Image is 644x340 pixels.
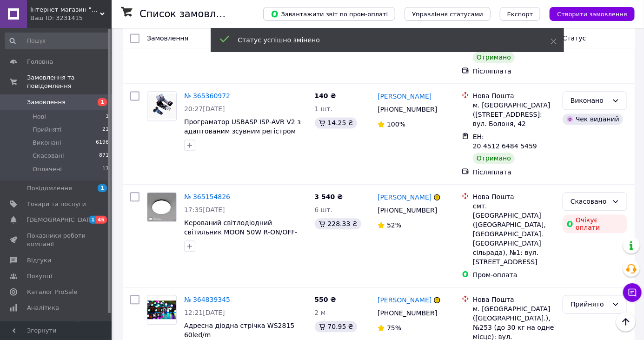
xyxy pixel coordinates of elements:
[27,73,112,90] span: Замовлення та повідомлення
[550,7,635,21] button: Створити замовлення
[147,193,176,221] img: Фото товару
[473,153,515,164] div: Отримано
[378,106,437,113] span: [PHONE_NUMBER]
[473,67,555,76] div: Післяплата
[315,321,357,332] div: 70.95 ₴
[378,207,437,214] span: [PHONE_NUMBER]
[315,309,326,316] span: 2 м
[184,296,230,303] a: № 364839345
[315,92,336,100] span: 140 ₴
[378,309,437,317] span: [PHONE_NUMBER]
[563,113,623,125] div: Чек виданий
[387,324,401,332] span: 75%
[33,165,62,173] span: Оплачені
[557,11,627,18] span: Створити замовлення
[473,295,555,304] div: Нова Пошта
[27,232,86,248] span: Показники роботи компанії
[27,58,53,66] span: Головна
[571,95,608,106] div: Виконано
[263,7,395,21] button: Завантажити звіт по пром-оплаті
[96,216,107,224] span: 45
[563,214,627,233] div: Очікує оплати
[27,184,72,193] span: Повідомлення
[184,219,298,245] a: Керований світлодіодний світильник MOON 50W R-ON/OFF-380×65-WHITE/SILVER-220-lP40
[27,200,86,208] span: Товари та послуги
[387,221,401,229] span: 52%
[473,91,555,100] div: Нова Пошта
[98,184,107,192] span: 1
[98,98,107,106] span: 1
[184,193,230,200] a: № 365154826
[27,216,96,224] span: [DEMOGRAPHIC_DATA]
[184,322,294,339] a: Адресна діодна стрічка WS2815 60led/m
[89,216,96,224] span: 1
[184,206,225,213] span: 17:35[DATE]
[96,139,109,147] span: 6196
[271,10,388,18] span: Завантажити звіт по пром-оплаті
[147,91,177,121] a: Фото товару
[106,113,109,121] span: 1
[540,10,635,17] a: Створити замовлення
[563,34,586,42] span: Статус
[30,14,112,22] div: Ваш ID: 3231415
[102,165,109,173] span: 17
[27,320,86,336] span: Інструменти веб-майстра та SEO
[147,192,177,222] a: Фото товару
[405,7,491,21] button: Управління статусами
[99,152,109,160] span: 871
[473,192,555,201] div: Нова Пошта
[27,98,66,107] span: Замовлення
[27,256,51,265] span: Відгуки
[473,52,515,63] div: Отримано
[33,126,61,134] span: Прийняті
[5,33,110,49] input: Пошук
[33,152,64,160] span: Скасовані
[378,193,432,202] a: [PERSON_NAME]
[387,120,405,128] span: 100%
[315,193,343,200] span: 3 540 ₴
[412,11,483,18] span: Управління статусами
[184,105,225,113] span: 20:27[DATE]
[315,117,357,128] div: 14.25 ₴
[473,201,555,267] div: смт. [GEOGRAPHIC_DATA] ([GEOGRAPHIC_DATA], [GEOGRAPHIC_DATA]. [GEOGRAPHIC_DATA] сільрада), №1: ву...
[27,272,52,280] span: Покупці
[315,105,333,113] span: 1 шт.
[184,92,230,100] a: № 365360972
[500,7,541,21] button: Експорт
[238,35,527,45] div: Статус успішно змінено
[473,167,555,177] div: Післяплата
[27,304,59,312] span: Аналітика
[473,100,555,128] div: м. [GEOGRAPHIC_DATA] ([STREET_ADDRESS]: вул. Болоня, 42
[473,133,537,150] span: ЕН: 20 4512 6484 5459
[147,295,177,325] a: Фото товару
[507,11,533,18] span: Експорт
[102,126,109,134] span: 21
[33,139,61,147] span: Виконані
[184,309,225,316] span: 12:21[DATE]
[315,218,361,229] div: 228.33 ₴
[30,6,100,14] span: Інтернет-магазин "Перша гуртівня електрики"
[616,312,636,332] button: Наверх
[315,206,333,213] span: 6 шт.
[147,300,176,320] img: Фото товару
[184,27,261,34] a: 2 товара у замовленні
[315,296,336,303] span: 550 ₴
[147,93,176,118] img: Фото товару
[27,288,77,296] span: Каталог ProSale
[139,8,234,20] h1: Список замовлень
[571,299,608,309] div: Прийнято
[33,113,46,121] span: Нові
[473,270,555,280] div: Пром-оплата
[184,118,301,135] a: Програматор USBASP ISP-AVR V2 з адаптованим зсувним регістром
[623,283,642,302] button: Чат з покупцем
[378,295,432,305] a: [PERSON_NAME]
[571,196,608,207] div: Скасовано
[378,92,432,101] a: [PERSON_NAME]
[147,34,188,42] span: Замовлення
